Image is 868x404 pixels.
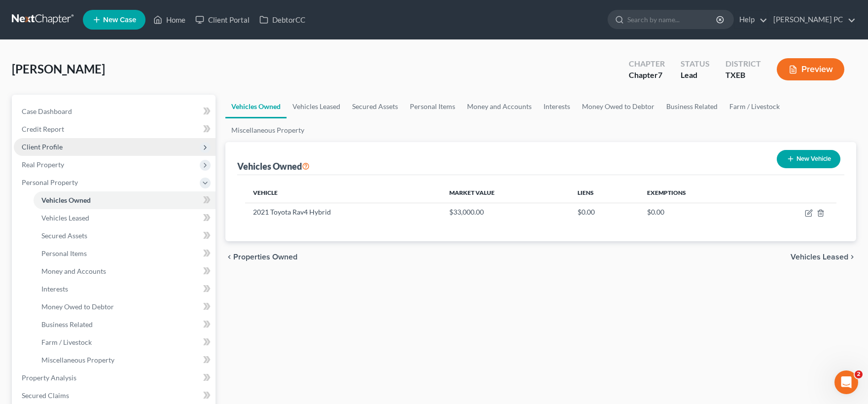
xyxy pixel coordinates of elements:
th: Liens [570,183,639,203]
td: 2021 Toyota Rav4 Hybrid [245,203,441,221]
a: Farm / Livestock [723,95,786,118]
span: Case Dashboard [22,107,72,115]
a: Home [148,11,190,29]
a: Money Owed to Debtor [34,298,216,316]
a: Miscellaneous Property [225,118,310,142]
span: Properties Owned [233,253,297,261]
a: Farm / Livestock [34,333,216,351]
button: chevron_left Properties Owned [225,253,297,261]
input: Search by name... [627,10,718,29]
button: Vehicles Leased chevron_right [791,253,856,261]
span: New Case [103,16,136,24]
iframe: Intercom live chat [834,370,858,394]
a: Money Owed to Debtor [576,95,660,118]
a: Client Portal [190,11,254,29]
div: TXEB [725,70,761,81]
th: Market Value [441,183,570,203]
span: Vehicles Leased [791,253,848,261]
span: 2 [855,370,863,378]
span: Credit Report [22,125,64,133]
td: $0.00 [639,203,754,221]
a: Personal Items [404,95,461,118]
a: Miscellaneous Property [34,351,216,369]
span: Business Related [41,320,93,329]
div: Status [681,58,710,70]
a: Help [734,11,767,29]
i: chevron_left [225,253,233,261]
div: Lead [681,70,710,81]
span: [PERSON_NAME] [12,62,105,76]
a: Interests [538,95,576,118]
a: DebtorCC [254,11,310,29]
a: Secured Assets [34,227,216,245]
span: Farm / Livestock [41,338,92,346]
a: Case Dashboard [14,103,216,120]
span: Interests [41,285,68,293]
div: Chapter [629,70,665,81]
th: Exemptions [639,183,754,203]
span: Vehicles Leased [41,214,89,222]
a: Property Analysis [14,369,216,387]
a: Personal Items [34,245,216,262]
span: Secured Claims [22,391,69,400]
button: New Vehicle [777,150,840,168]
span: Secured Assets [41,231,87,240]
td: $0.00 [570,203,639,221]
a: Money and Accounts [461,95,538,118]
a: Vehicles Owned [34,191,216,209]
span: Personal Property [22,178,78,186]
i: chevron_right [848,253,856,261]
span: Vehicles Owned [41,196,91,204]
a: Vehicles Leased [34,209,216,227]
a: Business Related [660,95,723,118]
a: Business Related [34,316,216,333]
span: Money and Accounts [41,267,106,275]
div: Chapter [629,58,665,70]
th: Vehicle [245,183,441,203]
div: District [725,58,761,70]
span: 7 [658,70,662,79]
a: Money and Accounts [34,262,216,280]
a: Vehicles Owned [225,95,287,118]
span: Client Profile [22,143,63,151]
button: Preview [777,58,844,80]
td: $33,000.00 [441,203,570,221]
span: Property Analysis [22,373,76,382]
span: Money Owed to Debtor [41,302,114,311]
span: Miscellaneous Property [41,356,114,364]
a: Secured Assets [346,95,404,118]
a: [PERSON_NAME] PC [768,11,856,29]
span: Real Property [22,160,64,169]
a: Credit Report [14,120,216,138]
a: Vehicles Leased [287,95,346,118]
a: Interests [34,280,216,298]
span: Personal Items [41,249,87,257]
div: Vehicles Owned [237,160,310,172]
